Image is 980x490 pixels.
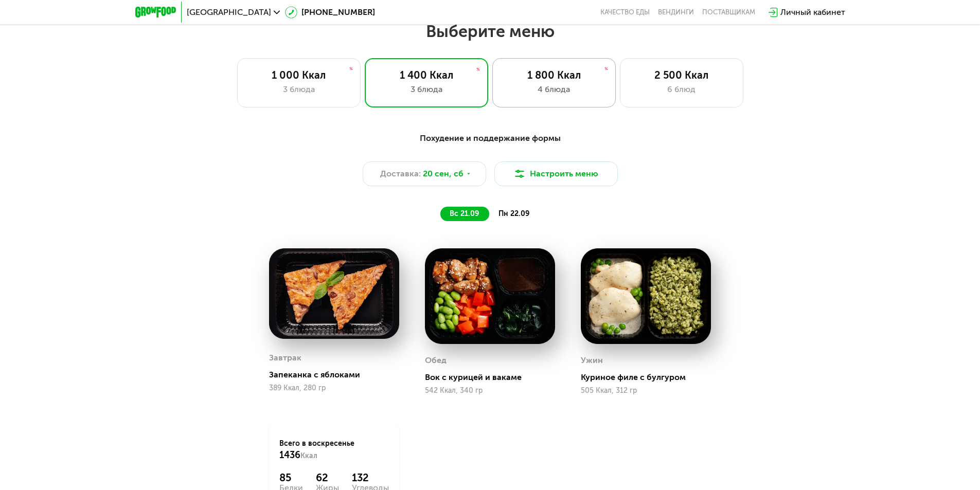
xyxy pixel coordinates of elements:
[631,83,733,96] div: 6 блюд
[33,21,947,42] h2: Выберите меню
[780,6,845,19] div: Личный кабинет
[581,372,719,383] div: Куриное филе с булгуром
[376,69,477,81] div: 1 400 Ккал
[380,168,421,180] span: Доставка:
[269,370,407,380] div: Запеканка с яблоками
[450,209,479,218] span: вс 21.09
[425,353,447,368] div: Обед
[352,471,389,484] div: 132
[269,350,301,366] div: Завтрак
[316,471,339,484] div: 62
[300,451,317,460] span: Ккал
[581,387,711,395] div: 505 Ккал, 312 гр
[285,6,375,19] a: [PHONE_NUMBER]
[658,8,694,16] a: Вендинги
[498,209,529,218] span: пн 22.09
[279,439,389,461] div: Всего в воскресенье
[631,69,733,81] div: 2 500 Ккал
[248,69,350,81] div: 1 000 Ккал
[186,132,795,145] div: Похудение и поддержание формы
[503,83,605,96] div: 4 блюда
[702,8,755,16] div: поставщикам
[279,471,303,484] div: 85
[279,449,300,461] span: 1436
[423,168,464,180] span: 20 сен, сб
[376,83,477,96] div: 3 блюда
[425,372,563,383] div: Вок с курицей и вакаме
[248,83,350,96] div: 3 блюда
[503,69,605,81] div: 1 800 Ккал
[187,8,271,16] span: [GEOGRAPHIC_DATA]
[425,387,555,395] div: 542 Ккал, 340 гр
[269,384,399,392] div: 389 Ккал, 280 гр
[494,161,618,186] button: Настроить меню
[600,8,650,16] a: Качество еды
[581,353,603,368] div: Ужин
